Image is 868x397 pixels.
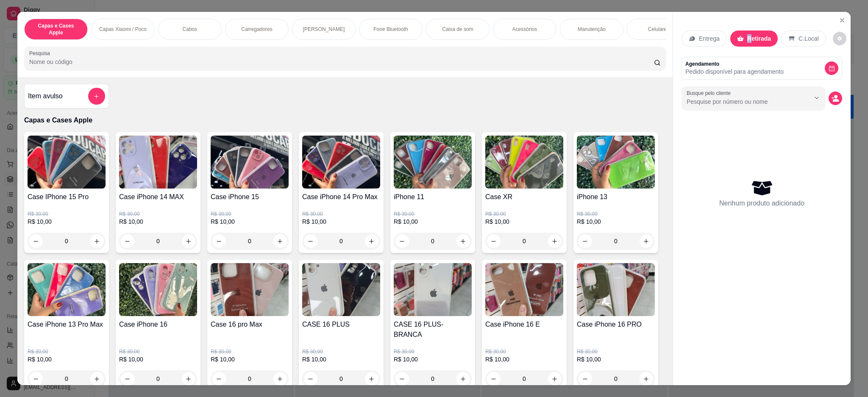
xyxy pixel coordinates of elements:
p: R$ 10,00 [577,217,655,226]
button: decrease-product-quantity [829,92,842,105]
p: Fone Bluetooth [373,26,408,33]
p: R$ 10,00 [211,355,289,364]
p: R$ 30,00 [211,348,289,355]
p: Capas e Cases Apple [31,22,81,36]
label: Busque pelo cliente [687,89,734,97]
h4: Case iPhone 13 Pro Max [28,319,106,330]
p: R$ 30,00 [485,348,563,355]
p: R$ 30,00 [302,211,380,217]
h4: Case 16 pro Max [211,319,289,330]
p: Cabos [183,26,198,33]
button: increase-product-quantity [456,372,470,386]
p: Caixa de som [442,26,473,33]
p: C.Local [798,34,818,43]
button: add-separate-item [88,88,105,105]
img: product-image [119,136,197,189]
button: Show suggestions [810,91,823,105]
h4: Case XR [485,192,563,202]
p: Manutenção [578,26,606,33]
img: product-image [211,136,289,189]
img: product-image [394,263,472,316]
p: Capas Xiaomi / Poco [99,26,147,33]
p: Celulares [648,26,670,33]
button: decrease-product-quantity [825,61,838,75]
p: R$ 10,00 [302,355,380,364]
p: R$ 10,00 [211,217,289,226]
p: R$ 30,00 [577,348,655,355]
img: product-image [485,136,563,189]
h4: Case iPhone 15 [211,192,289,202]
p: R$ 10,00 [485,217,563,226]
p: R$ 30,00 [28,348,106,355]
img: product-image [28,136,106,189]
p: R$ 10,00 [394,355,472,364]
img: product-image [485,263,563,316]
p: Pedido disponível para agendamento [685,67,784,76]
p: R$ 10,00 [28,217,106,226]
p: Nenhum produto adicionado [719,198,804,208]
button: decrease-product-quantity [833,32,846,45]
p: R$ 30,00 [485,211,563,217]
p: [PERSON_NAME] [303,26,345,33]
h4: iPhone 13 [577,192,655,202]
h4: Item avulso [28,91,63,101]
h4: Case IPhone 15 Pro [28,192,106,202]
p: Agendamento [685,61,784,67]
p: Entrega [699,34,720,43]
button: Close [835,14,849,27]
p: R$ 10,00 [577,355,655,364]
img: product-image [394,136,472,189]
p: R$ 30,00 [119,348,197,355]
p: Retirada [747,34,771,43]
p: R$ 30,00 [394,211,472,217]
input: Pesquisa [29,58,654,66]
p: R$ 30,00 [577,211,655,217]
p: R$ 30,00 [302,348,380,355]
img: product-image [577,263,655,316]
button: decrease-product-quantity [395,372,409,386]
p: Acessórios [512,26,537,33]
p: R$ 30,00 [119,211,197,217]
p: R$ 10,00 [119,355,197,364]
p: R$ 10,00 [394,217,472,226]
p: R$ 10,00 [28,355,106,364]
img: product-image [211,263,289,316]
h4: CASE 16 PLUS [302,319,380,330]
h4: iPhone 11 [394,192,472,202]
input: Busque pelo cliente [687,97,796,106]
label: Pesquisa [29,50,53,57]
p: R$ 10,00 [119,217,197,226]
p: R$ 30,00 [211,211,289,217]
p: R$ 30,00 [28,211,106,217]
img: product-image [302,263,380,316]
p: R$ 10,00 [485,355,563,364]
img: product-image [577,136,655,189]
img: product-image [28,263,106,316]
img: product-image [119,263,197,316]
h4: Case iPhone 16 [119,319,197,330]
h4: Case iPhone 14 MAX [119,192,197,202]
h4: CASE 16 PLUS- BRANCA [394,319,472,340]
h4: Case iPhone 16 PRO [577,319,655,330]
p: Capas e Cases Apple [24,115,666,125]
h4: Case iPhone 16 E [485,319,563,330]
p: Carregadores [241,26,272,33]
h4: Case iPhone 14 Pro Max [302,192,380,202]
p: R$ 30,00 [394,348,472,355]
img: product-image [302,136,380,189]
p: R$ 10,00 [302,217,380,226]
